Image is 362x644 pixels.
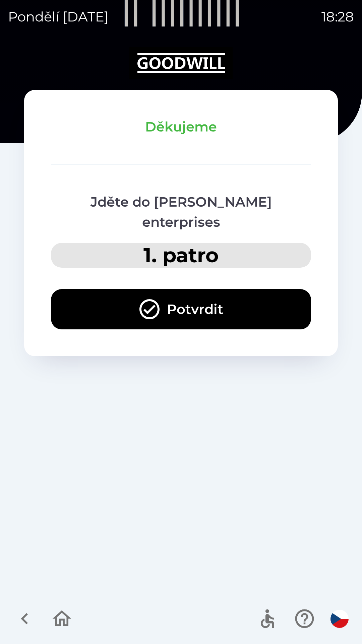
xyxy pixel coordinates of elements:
p: pondělí [DATE] [8,7,109,27]
p: 1. patro [143,243,219,268]
p: 18:28 [321,7,354,27]
img: cs flag [330,610,349,628]
button: Potvrdit [51,289,311,329]
img: Logo [24,47,338,79]
p: Děkujeme [51,117,311,137]
p: Jděte do [PERSON_NAME] enterprises [51,192,311,232]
